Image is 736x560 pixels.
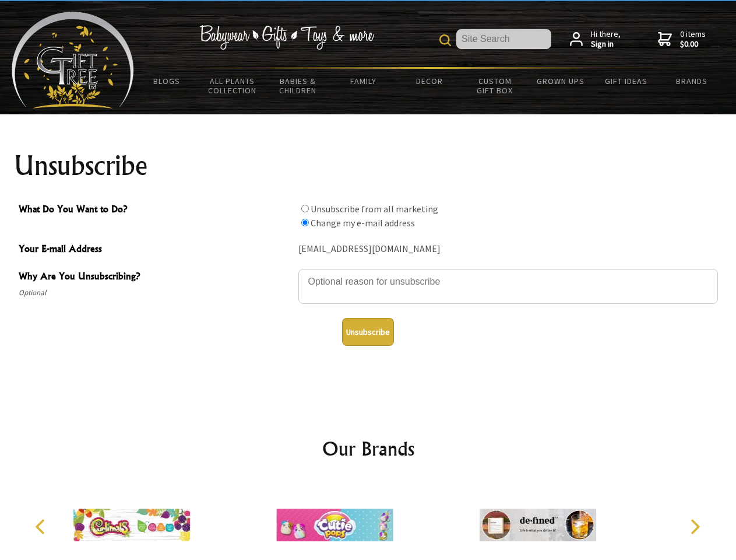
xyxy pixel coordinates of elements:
a: BLOGS [134,69,200,93]
button: Previous [29,514,55,540]
textarea: Why Are You Unsubscribing? [298,269,718,304]
img: Babywear - Gifts - Toys & more [199,25,374,50]
h1: Unsubscribe [14,152,723,180]
a: Custom Gift Box [462,69,528,103]
a: Gift Ideas [593,69,659,93]
a: Grown Ups [527,69,593,93]
strong: Sign in [591,39,621,50]
a: Decor [396,69,462,93]
a: 0 items$0.00 [658,29,706,50]
a: Family [331,69,397,93]
button: Next [682,514,707,540]
div: [EMAIL_ADDRESS][DOMAIN_NAME] [298,240,718,258]
label: Unsubscribe from all marketing [311,203,438,215]
span: What Do You Want to Do? [19,202,293,219]
h2: Our Brands [23,435,713,463]
strong: $0.00 [680,39,706,50]
span: Why Are You Unsubscribing? [19,269,293,286]
a: Hi there,Sign in [570,29,621,50]
button: Unsubscribe [342,318,394,346]
img: product search [439,34,451,46]
span: Optional [19,286,293,300]
input: Site Search [456,29,551,49]
span: 0 items [680,29,706,50]
label: Change my e-mail address [311,217,415,229]
input: What Do You Want to Do? [301,219,309,226]
input: What Do You Want to Do? [301,205,309,212]
img: Babyware - Gifts - Toys and more... [12,12,134,108]
span: Your E-mail Address [19,242,293,258]
a: Babies & Children [265,69,331,103]
span: Hi there, [591,29,621,50]
a: All Plants Collection [200,69,266,103]
a: Brands [659,69,725,93]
